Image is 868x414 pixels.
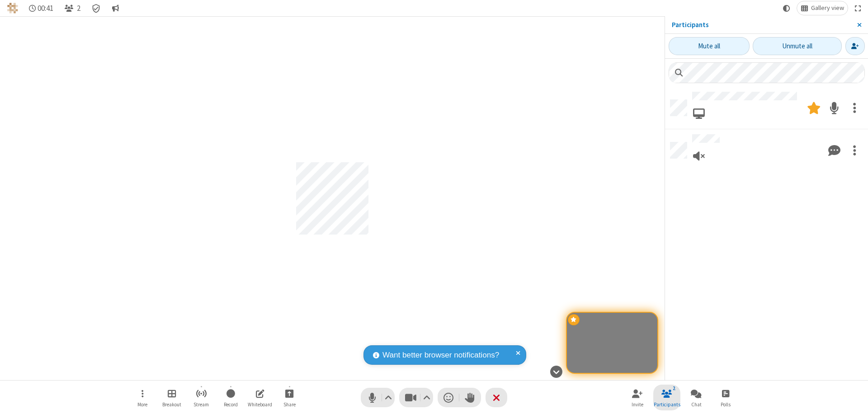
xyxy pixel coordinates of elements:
button: Unmute all [753,37,842,55]
span: Polls [721,402,731,407]
span: Want better browser notifications? [382,349,499,361]
button: Viewing only, no audio connected [692,146,706,166]
button: Open chat [683,385,710,410]
button: Stop video (⌘+Shift+V) [399,388,433,407]
button: Using system theme [779,1,794,15]
button: Manage Breakout Rooms [158,385,185,410]
span: Chat [691,402,702,407]
div: Meeting details Encryption enabled [88,1,105,15]
button: End or leave meeting [486,388,507,407]
button: Invite participants (⌘+Shift+I) [624,385,651,410]
button: Hide [547,361,566,382]
span: Invite [632,402,643,407]
button: Fullscreen [851,1,865,15]
button: Joined via web browser [692,103,706,124]
button: Open poll [712,385,739,410]
button: Conversation [108,1,123,15]
button: Start recording [217,385,244,410]
div: 2 [670,384,678,392]
span: 00:41 [38,4,53,13]
button: Open menu [129,385,156,410]
span: Stream [193,402,209,407]
p: Participants [672,20,850,30]
span: More [137,402,147,407]
div: Timer [25,1,57,15]
span: Gallery view [811,5,844,12]
button: Open shared whiteboard [246,385,274,410]
button: Raise hand [459,388,481,407]
button: Close participant list [653,385,680,410]
button: Video setting [421,388,433,407]
span: 2 [77,4,80,13]
button: Invite [845,37,865,55]
button: Close sidebar [850,16,868,33]
button: Mute (⌘+Shift+A) [361,388,395,407]
button: Start streaming [188,385,215,410]
span: Participants [654,402,680,407]
img: QA Selenium DO NOT DELETE OR CHANGE [7,3,18,14]
button: Send a reaction [438,388,459,407]
button: Audio settings [382,388,395,407]
button: Change layout [797,1,848,15]
span: Breakout [162,402,181,407]
button: Close participant list [61,1,84,15]
button: Mute all [669,37,750,55]
button: Start sharing [276,385,303,410]
span: Record [224,402,238,407]
span: Whiteboard [248,402,272,407]
span: Share [283,402,296,407]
